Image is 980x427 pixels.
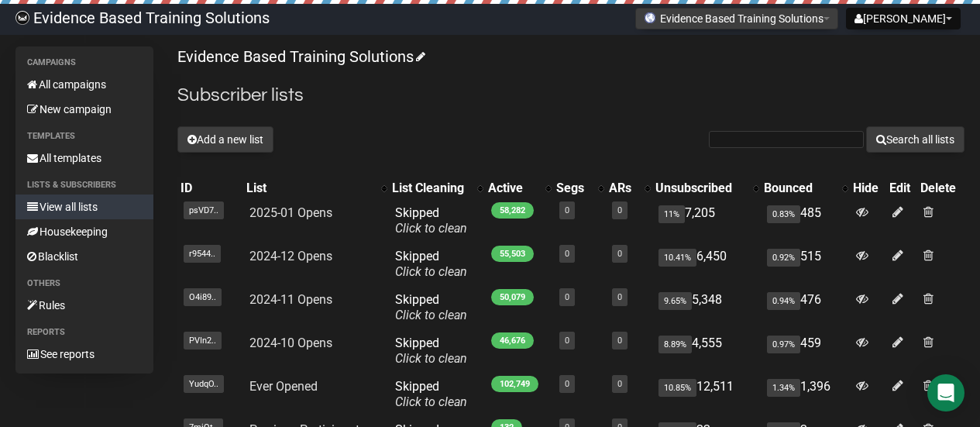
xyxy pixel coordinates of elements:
[617,205,622,215] a: 0
[15,97,153,122] a: New campaign
[177,177,242,199] th: ID: No sort applied, sorting is disabled
[565,205,569,215] a: 0
[15,244,153,269] a: Blacklist
[485,177,553,199] th: Active: No sort applied, activate to apply an ascending sort
[761,199,850,243] td: 485
[389,177,485,199] th: List Cleaning: No sort applied, activate to apply an ascending sort
[767,379,800,397] span: 1.34%
[652,373,761,416] td: 12,511
[395,308,467,322] a: Click to clean
[184,288,222,306] span: O4i89..
[617,336,622,346] a: 0
[658,205,685,223] span: 11%
[15,293,153,318] a: Rules
[15,176,153,195] li: Lists & subscribers
[761,373,850,416] td: 1,396
[556,181,590,196] div: Segs
[658,292,692,310] span: 9.65%
[866,126,965,153] button: Search all lists
[617,249,622,259] a: 0
[249,249,332,263] a: 2024-12 Opens
[491,332,534,349] span: 46,676
[553,177,606,199] th: Segs: No sort applied, activate to apply an ascending sort
[761,286,850,329] td: 476
[565,379,569,389] a: 0
[652,243,761,286] td: 6,450
[767,292,800,310] span: 0.94%
[15,53,153,72] li: Campaigns
[177,126,273,153] button: Add a new list
[395,249,467,279] span: Skipped
[761,329,850,373] td: 459
[658,336,692,353] span: 8.89%
[658,249,696,267] span: 10.41%
[249,336,332,350] a: 2024-10 Opens
[644,12,656,24] img: favicons
[15,342,153,367] a: See reports
[917,177,965,199] th: Delete: No sort applied, sorting is disabled
[927,374,965,412] div: Open Intercom Messenger
[184,245,221,263] span: r9544..
[488,181,538,196] div: Active
[395,264,467,279] a: Click to clean
[395,394,467,409] a: Click to clean
[655,181,745,196] div: Unsubscribed
[184,375,224,393] span: YudqO..
[15,72,153,97] a: All campaigns
[395,379,467,409] span: Skipped
[177,47,423,66] a: Evidence Based Training Solutions
[15,146,153,170] a: All templates
[617,379,622,389] a: 0
[15,127,153,146] li: Templates
[609,181,637,196] div: ARs
[177,81,965,109] h2: Subscriber lists
[652,286,761,329] td: 5,348
[15,323,153,342] li: Reports
[565,336,569,346] a: 0
[249,205,332,220] a: 2025-01 Opens
[886,177,917,199] th: Edit: No sort applied, sorting is disabled
[15,274,153,293] li: Others
[491,376,538,392] span: 102,749
[920,181,961,196] div: Delete
[249,379,318,394] a: Ever Opened
[850,177,886,199] th: Hide: No sort applied, sorting is disabled
[761,177,850,199] th: Bounced: No sort applied, activate to apply an ascending sort
[764,181,834,196] div: Bounced
[767,205,800,223] span: 0.83%
[15,219,153,244] a: Housekeeping
[846,8,961,29] button: [PERSON_NAME]
[246,181,374,196] div: List
[395,205,467,236] span: Skipped
[652,199,761,243] td: 7,205
[767,249,800,267] span: 0.92%
[392,181,469,196] div: List Cleaning
[395,221,467,236] a: Click to clean
[491,202,534,219] span: 58,282
[635,8,838,29] button: Evidence Based Training Solutions
[761,243,850,286] td: 515
[395,351,467,366] a: Click to clean
[491,289,534,305] span: 50,079
[15,11,29,25] img: 6a635aadd5b086599a41eda90e0773ac
[889,181,914,196] div: Edit
[395,336,467,366] span: Skipped
[565,292,569,302] a: 0
[184,201,224,219] span: psVD7..
[15,195,153,219] a: View all lists
[652,329,761,373] td: 4,555
[606,177,652,199] th: ARs: No sort applied, activate to apply an ascending sort
[243,177,390,199] th: List: No sort applied, activate to apply an ascending sort
[565,249,569,259] a: 0
[491,246,534,262] span: 55,503
[658,379,696,397] span: 10.85%
[853,181,883,196] div: Hide
[395,292,467,322] span: Skipped
[652,177,761,199] th: Unsubscribed: No sort applied, activate to apply an ascending sort
[767,336,800,353] span: 0.97%
[184,332,222,350] span: PVIn2..
[249,292,332,307] a: 2024-11 Opens
[617,292,622,302] a: 0
[181,181,239,196] div: ID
